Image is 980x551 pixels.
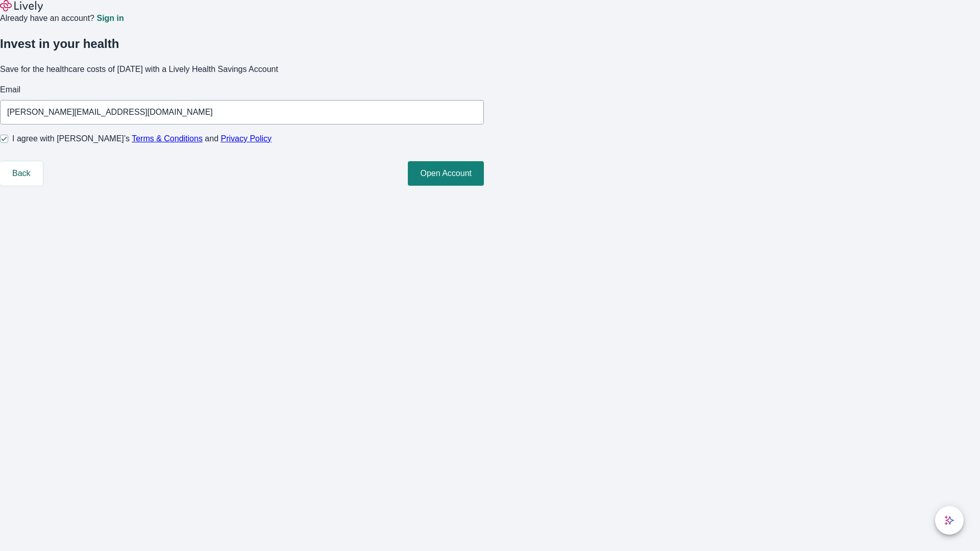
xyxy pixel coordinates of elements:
a: Terms & Conditions [132,134,203,143]
button: chat [935,506,964,535]
button: Open Account [408,161,484,186]
a: Sign in [96,14,124,22]
span: I agree with [PERSON_NAME]’s and [12,133,272,145]
svg: Lively AI Assistant [944,515,954,525]
a: Privacy Policy [221,134,272,143]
